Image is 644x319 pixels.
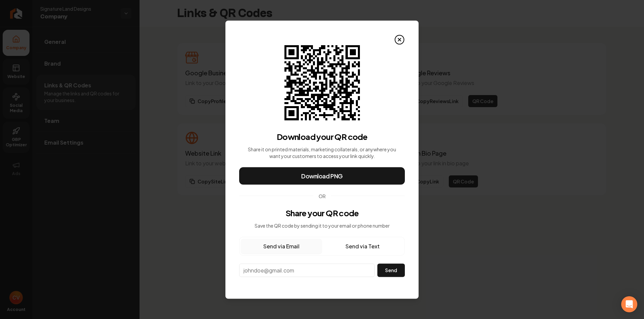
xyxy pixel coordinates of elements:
[301,171,343,180] span: Download PNG
[255,222,390,229] p: Save the QR code by sending it to your email or phone number
[319,192,326,199] span: OR
[241,239,322,253] button: Send via Email
[285,207,359,218] h3: Share your QR code
[239,167,405,184] button: Download PNG
[239,263,375,277] input: johndoe@gmail.com
[377,263,405,277] button: Send
[247,146,397,159] p: Share it on printed materials, marketing collaterals, or anywhere you want your customers to acce...
[322,239,403,253] button: Send via Text
[277,131,367,142] h3: Download your QR code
